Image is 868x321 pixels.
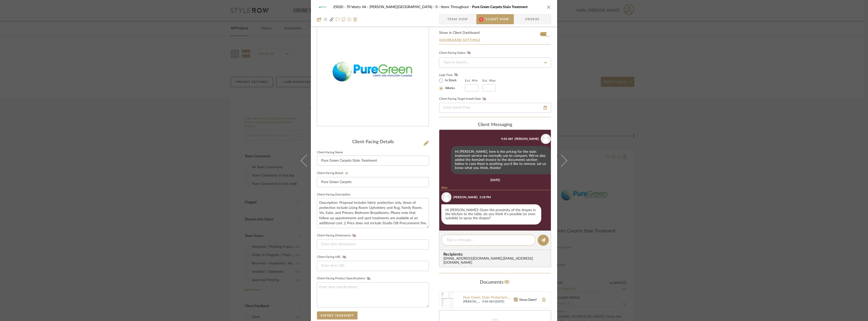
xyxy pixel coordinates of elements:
[520,14,545,24] span: Orders
[501,137,513,141] div: 9:43 AM
[439,278,551,286] div: Documents
[443,252,549,257] span: Recipients:
[341,255,348,259] button: Client-Facing URL
[439,51,472,56] div: Client-Facing Status
[439,292,455,308] img: Pure Green_Stain Protectant_Quote.pdf
[317,261,429,271] input: Enter item URL
[541,134,551,144] img: user_avatar.png
[439,77,465,91] mat-radio-group: Select item type
[333,5,436,9] span: 25020 - 70 Vestry 4A - [PERSON_NAME][GEOGRAPHIC_DATA]
[317,277,372,280] label: Client-Facing Product Specifications
[439,103,551,113] input: Enter Install Date
[463,296,514,300] a: Pure Green_Stain Protectant_Quote.pdf
[317,139,429,145] div: Client-Facing Details
[444,86,455,91] label: Weeks
[317,171,350,175] label: Client-Facing Brand
[451,146,551,174] div: Hi [PERSON_NAME], here is the pricing for the stain treatment service we normally use to compare....
[514,137,539,141] div: [PERSON_NAME]
[318,17,428,126] img: e198faa7-df6f-49d6-9e63-558867547140_436x436.jpg
[317,239,429,250] input: Enter item dimensions
[439,38,481,42] button: Dashboard Settings
[317,255,348,259] label: Client-Facing URL
[439,186,553,190] div: New
[439,58,551,68] input: Type to Search…
[463,300,481,304] span: [PERSON_NAME]
[479,17,483,22] span: 1
[482,79,496,82] label: Est. Max
[453,195,478,200] div: [PERSON_NAME]
[351,234,358,237] button: Client-Facing Dimensions
[444,78,457,83] label: In Stock
[447,14,468,24] span: Team View
[317,311,358,319] button: Export Tearsheet
[472,5,528,9] span: Pure Green Carpets Stain Treatment
[479,195,491,200] div: 2:18 PM
[441,204,541,225] div: Hi [PERSON_NAME]! Given the proximity of the drapes in the kitchen to the table, do you think it'...
[317,234,358,237] label: Client-Facing Dimensions
[481,97,488,101] button: Client-Facing Target Install Date
[353,17,357,21] img: Remove from project
[439,73,465,77] label: Lead Time
[317,17,429,126] div: 0
[443,257,549,265] div: [EMAIL_ADDRESS][DOMAIN_NAME] , [EMAIL_ADDRESS][DOMAIN_NAME]
[439,122,551,128] div: client Messaging
[547,5,551,9] button: close
[317,156,429,166] input: Enter Client-Facing Item Name
[343,171,350,175] button: Client-Facing Brand
[453,72,459,78] button: Lead Time
[436,5,472,9] span: 0 - Items Throughout
[482,300,514,304] span: 9:40 AM [DATE]
[441,192,451,202] img: user_avatar.png
[317,193,350,196] label: Client-Facing Description
[317,2,329,12] img: e198faa7-df6f-49d6-9e63-558867547140_48x40.jpg
[465,79,478,82] label: Est. Min
[317,151,343,154] label: Client-Facing Name
[490,178,500,182] div: [DATE]
[317,177,429,187] input: Enter Client-Facing Brand
[439,97,488,101] label: Client-Facing Target Install Date
[365,277,372,280] button: Client-Facing Product Specifications
[486,14,509,24] span: Client View
[519,298,537,301] span: Show Client?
